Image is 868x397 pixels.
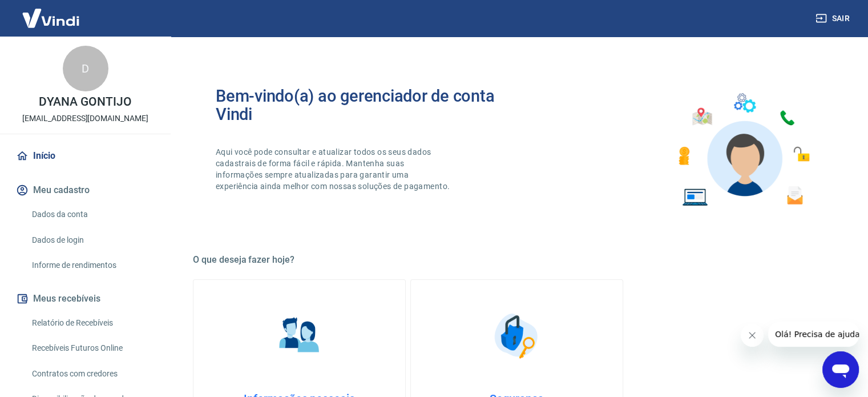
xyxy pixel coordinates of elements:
[27,203,157,226] a: Dados da conta
[193,254,841,266] h5: O que deseja fazer hoje?
[668,87,818,213] img: Imagem de um avatar masculino com diversos icones exemplificando as funcionalidades do gerenciado...
[813,8,854,29] button: Sair
[14,178,157,203] button: Meu cadastro
[216,146,452,192] p: Aqui você pode consultar e atualizar todos os seus dados cadastrais de forma fácil e rápida. Mant...
[488,307,546,364] img: Segurança
[39,96,131,108] p: DYANA GONTIJO
[27,254,157,277] a: Informe de rendimentos
[63,46,108,91] div: D
[14,143,157,169] a: Início
[822,351,859,388] iframe: Botão para abrir a janela de mensagens
[768,322,859,347] iframe: Mensagem da empresa
[741,324,764,347] iframe: Fechar mensagem
[271,307,328,364] img: Informações pessoais
[27,362,157,386] a: Contratos com credores
[27,336,157,360] a: Recebíveis Futuros Online
[7,8,96,17] span: Olá! Precisa de ajuda?
[14,286,157,311] button: Meus recebíveis
[27,311,157,335] a: Relatório de Recebíveis
[14,1,88,35] img: Vindi
[216,87,517,123] h2: Bem-vindo(a) ao gerenciador de conta Vindi
[27,228,157,252] a: Dados de login
[22,113,148,125] p: [EMAIL_ADDRESS][DOMAIN_NAME]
